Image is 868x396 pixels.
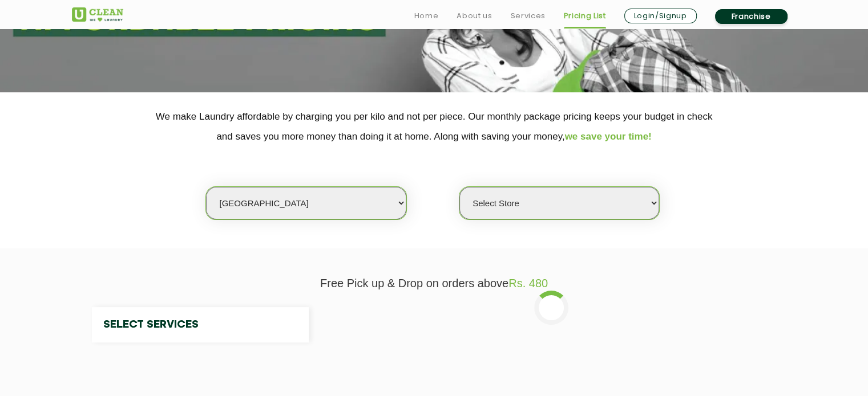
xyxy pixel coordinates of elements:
h4: Select Services [92,307,309,342]
a: Franchise [715,9,788,24]
img: website_grey.svg [18,30,27,39]
a: About us [457,9,492,23]
img: logo_orange.svg [18,18,27,27]
p: Free Pick up & Drop on orders above [72,277,797,290]
a: Login/Signup [624,9,697,23]
span: we save your time! [565,131,652,142]
img: tab_domain_overview_orange.svg [31,66,40,75]
img: UClean Laundry and Dry Cleaning [72,7,123,22]
a: Home [414,9,439,23]
div: Domain Overview [43,67,102,75]
div: v 4.0.25 [32,18,56,27]
span: Rs. 480 [508,277,548,289]
img: tab_keywords_by_traffic_grey.svg [114,66,123,75]
p: We make Laundry affordable by charging you per kilo and not per piece. Our monthly package pricin... [72,107,797,146]
div: Domain: [DOMAIN_NAME] [30,30,126,39]
div: Keywords by Traffic [126,67,192,75]
a: Pricing List [564,9,606,23]
a: Services [510,9,545,23]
